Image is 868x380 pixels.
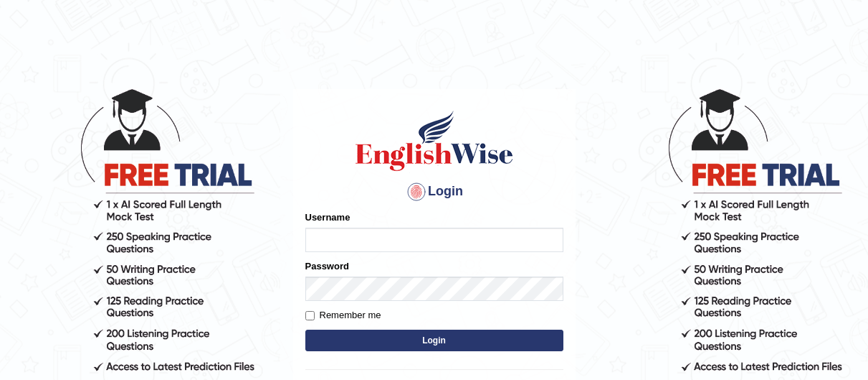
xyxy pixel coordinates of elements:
input: Remember me [305,311,315,320]
label: Password [305,259,349,273]
button: Login [305,330,563,351]
h4: Login [305,180,563,203]
label: Username [305,210,350,224]
label: Remember me [305,308,381,323]
img: Logo of English Wise sign in for intelligent practice with AI [353,108,516,173]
